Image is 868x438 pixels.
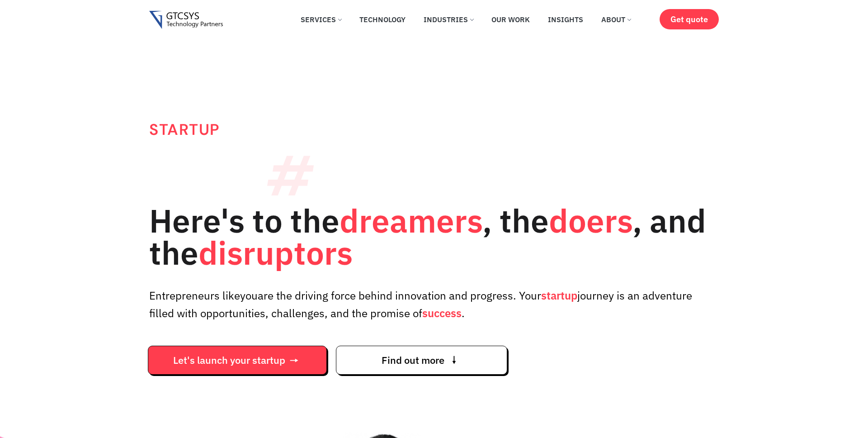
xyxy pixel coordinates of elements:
[549,200,632,242] span: doers
[240,288,258,303] span: you
[173,356,285,365] span: Let's launch your startup
[485,10,537,29] a: Our Work
[149,287,719,322] p: Entrepreneurs like are the driving force behind innovation and progress. Your journey is an adven...
[198,232,353,274] span: disruptors
[422,306,462,320] span: success
[336,346,507,375] a: Find out more
[382,356,444,365] span: Find out more
[294,10,348,29] a: Services
[340,200,482,242] span: dreamers
[267,156,314,195] img: hash
[148,346,327,375] a: Let's launch your startup
[353,10,412,29] a: Technology
[594,10,637,29] a: About
[696,260,859,397] iframe: chat widget
[541,288,577,303] a: startup
[541,10,590,29] a: Insights
[149,11,223,29] img: Gtcsys logo
[670,14,708,24] span: Get quote
[149,119,220,140] span: Startup
[660,9,719,29] a: Get quote
[417,10,480,29] a: Industries
[149,205,719,269] h1: Here's to the , the , and the
[830,402,859,429] iframe: chat widget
